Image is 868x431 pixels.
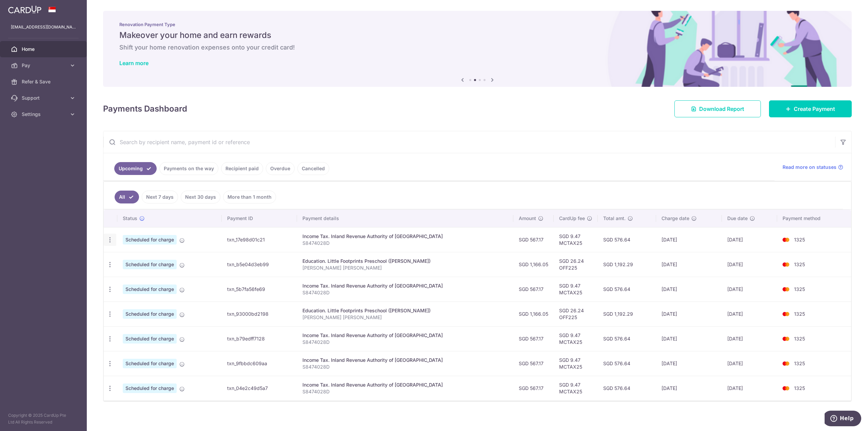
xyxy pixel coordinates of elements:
td: txn_9fbbdc609aa [222,351,297,376]
span: Read more on statuses [783,164,836,171]
td: [DATE] [722,326,777,351]
img: CardUp [8,5,41,14]
th: Payment method [777,210,851,227]
a: Overdue [266,162,295,175]
p: S8474028D [302,388,508,395]
img: Bank Card [779,359,793,368]
td: SGD 576.64 [598,277,656,301]
td: [DATE] [656,277,722,301]
td: [DATE] [656,351,722,376]
span: Download Report [699,105,744,113]
td: [DATE] [656,227,722,252]
span: Status [123,215,137,222]
span: Scheduled for charge [123,309,177,319]
td: [DATE] [656,326,722,351]
p: [EMAIL_ADDRESS][DOMAIN_NAME] [11,24,76,31]
span: Scheduled for charge [123,384,177,393]
td: SGD 1,166.05 [513,301,554,326]
td: SGD 576.64 [598,326,656,351]
img: Bank Card [779,310,793,318]
img: Bank Card [779,285,793,293]
span: Home [22,46,66,53]
div: Education. Little Footprints Preschool ([PERSON_NAME]) [302,307,508,314]
img: Renovation banner [103,11,852,87]
td: txn_17e98d01c21 [222,227,297,252]
a: Create Payment [769,100,852,117]
a: Cancelled [297,162,329,175]
a: More than 1 month [223,191,276,203]
td: SGD 26.24 OFF225 [554,301,598,326]
p: Renovation Payment Type [119,22,835,27]
span: 1325 [794,336,805,341]
span: 1325 [794,360,805,366]
h6: Shift your home renovation expenses onto your credit card! [119,43,835,52]
span: 1325 [794,385,805,391]
td: SGD 1,166.05 [513,252,554,277]
span: Scheduled for charge [123,359,177,368]
p: [PERSON_NAME] [PERSON_NAME] [302,314,508,321]
a: Recipient paid [221,162,263,175]
img: Bank Card [779,236,793,244]
a: Upcoming [114,162,157,175]
iframe: Opens a widget where you can find more information [825,411,861,428]
a: All [115,191,139,203]
td: txn_93000bd2198 [222,301,297,326]
div: Education. Little Footprints Preschool ([PERSON_NAME]) [302,258,508,265]
td: txn_b5e04d3eb99 [222,252,297,277]
td: SGD 567.17 [513,277,554,301]
img: Bank Card [779,260,793,269]
td: SGD 567.17 [513,351,554,376]
img: Bank Card [779,384,793,392]
div: Income Tax. Inland Revenue Authority of [GEOGRAPHIC_DATA] [302,381,508,388]
td: SGD 576.64 [598,227,656,252]
th: Payment ID [222,210,297,227]
td: SGD 9.47 MCTAX25 [554,351,598,376]
td: [DATE] [722,277,777,301]
td: txn_b79edff7128 [222,326,297,351]
span: Create Payment [794,105,835,113]
td: SGD 567.17 [513,376,554,400]
td: [DATE] [656,252,722,277]
p: S8474028D [302,339,508,346]
span: 1325 [794,261,805,267]
a: Next 7 days [142,191,178,203]
td: SGD 1,192.29 [598,252,656,277]
td: [DATE] [722,227,777,252]
td: SGD 1,192.29 [598,301,656,326]
a: Download Report [674,100,761,117]
span: Scheduled for charge [123,260,177,269]
td: [DATE] [656,376,722,400]
td: txn_04e2c49d5a7 [222,376,297,400]
td: SGD 9.47 MCTAX25 [554,376,598,400]
td: SGD 576.64 [598,376,656,400]
h5: Makeover your home and earn rewards [119,30,835,41]
span: Scheduled for charge [123,334,177,344]
td: SGD 9.47 MCTAX25 [554,326,598,351]
span: Pay [22,62,66,69]
span: 1325 [794,237,805,242]
span: Refer & Save [22,78,66,85]
td: [DATE] [722,351,777,376]
span: Settings [22,111,66,118]
h4: Payments Dashboard [103,103,187,115]
div: Income Tax. Inland Revenue Authority of [GEOGRAPHIC_DATA] [302,357,508,364]
td: SGD 26.24 OFF225 [554,252,598,277]
td: [DATE] [722,252,777,277]
td: SGD 576.64 [598,351,656,376]
td: SGD 9.47 MCTAX25 [554,277,598,301]
span: 1325 [794,286,805,292]
span: Scheduled for charge [123,285,177,294]
img: Bank Card [779,335,793,343]
td: SGD 567.17 [513,227,554,252]
a: Payments on the way [159,162,218,175]
span: Amount [519,215,536,222]
span: Total amt. [603,215,626,222]
span: CardUp fee [559,215,585,222]
span: Due date [727,215,748,222]
p: [PERSON_NAME] [PERSON_NAME] [302,265,508,271]
td: [DATE] [656,301,722,326]
span: 1325 [794,311,805,317]
td: txn_5b7fa56fe69 [222,277,297,301]
input: Search by recipient name, payment id or reference [103,131,835,153]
